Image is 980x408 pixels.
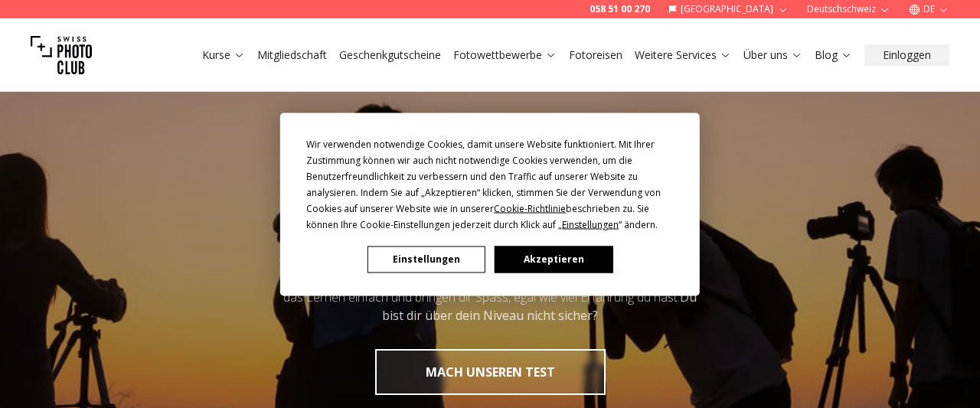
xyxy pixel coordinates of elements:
button: Akzeptieren [495,246,612,273]
button: Einstellungen [367,246,485,273]
div: Wir verwenden notwendige Cookies, damit unsere Website funktioniert. Mit Ihrer Zustimmung können ... [306,135,674,232]
span: Cookie-Richtlinie [494,201,566,214]
span: Einstellungen [562,217,619,230]
div: Cookie Consent Prompt [280,113,700,295]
